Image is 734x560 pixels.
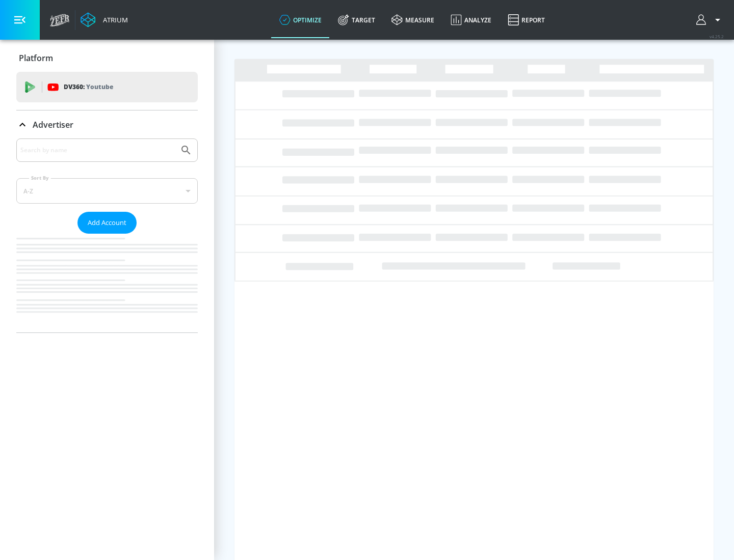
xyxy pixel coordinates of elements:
div: Platform [16,44,198,72]
p: DV360: [64,81,113,93]
a: optimize [271,2,330,38]
span: Add Account [88,217,126,229]
nav: list of Advertiser [16,234,198,332]
p: Platform [19,52,53,64]
div: Advertiser [16,110,198,139]
a: Target [330,2,383,38]
div: Atrium [99,15,128,24]
input: Search by name [20,144,175,157]
div: A-Z [16,178,198,204]
a: measure [383,2,442,38]
div: Advertiser [16,138,198,332]
a: Report [500,2,553,38]
span: v 4.25.2 [710,34,724,39]
a: Analyze [442,2,500,38]
button: Add Account [77,212,137,234]
div: DV360: Youtube [16,72,198,102]
p: Youtube [86,81,113,92]
p: Advertiser [33,119,73,130]
a: Atrium [81,12,128,27]
label: Sort By [29,175,51,181]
